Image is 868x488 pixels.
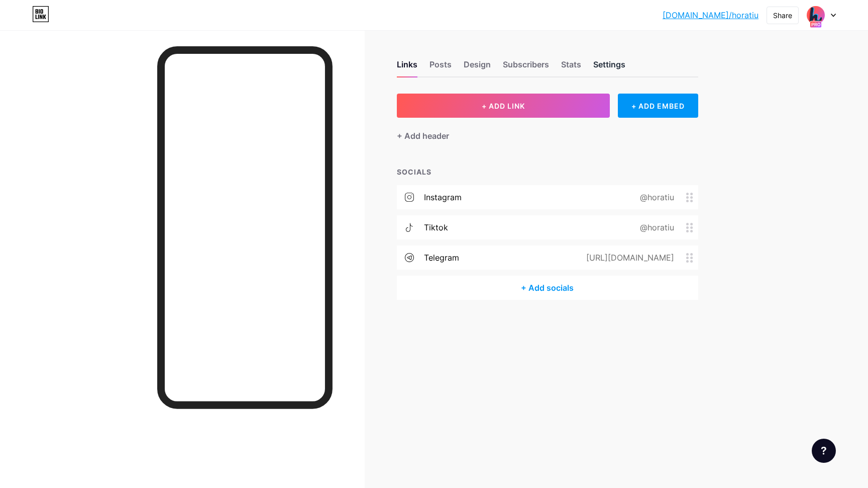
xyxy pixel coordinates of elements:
img: horatiu [806,6,825,25]
div: Design [464,58,491,76]
div: instagram [424,191,462,203]
div: telegram [424,252,459,264]
div: Settings [593,58,625,76]
div: + Add header [397,130,449,142]
div: @horatiu [624,221,686,233]
div: [URL][DOMAIN_NAME] [570,252,686,264]
div: + Add socials [397,276,698,300]
button: + ADD LINK [397,94,610,118]
div: @horatiu [624,191,686,203]
a: [DOMAIN_NAME]/horatiu [663,9,758,21]
div: Links [397,58,417,76]
div: Posts [429,58,452,76]
span: + ADD LINK [482,102,525,110]
div: tiktok [424,221,448,233]
div: + ADD EMBED [618,94,698,118]
div: Subscribers [503,58,549,76]
div: Share [773,10,792,21]
div: SOCIALS [397,167,698,177]
div: Stats [561,58,581,76]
